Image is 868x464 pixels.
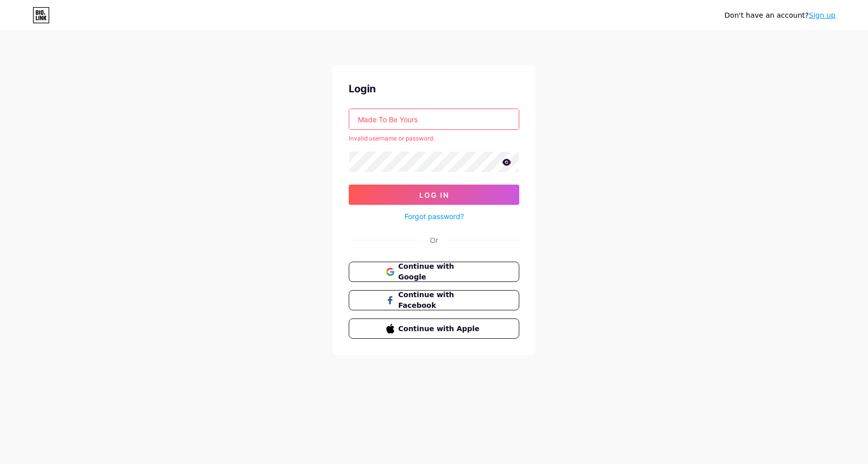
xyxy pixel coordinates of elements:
span: Continue with Google [398,261,482,282]
input: Username [349,109,519,129]
a: Sign up [809,11,836,19]
button: Continue with Apple [349,318,519,339]
span: Log In [419,191,449,199]
div: Don't have an account? [724,10,836,21]
a: Forgot password? [405,211,464,222]
button: Log In [349,185,519,205]
span: Continue with Apple [398,324,482,334]
div: Invalid username or password. [349,134,519,143]
button: Continue with Google [349,262,519,282]
button: Continue with Facebook [349,290,519,310]
div: Or [430,235,438,245]
div: Login [349,81,519,96]
span: Continue with Facebook [398,290,482,311]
